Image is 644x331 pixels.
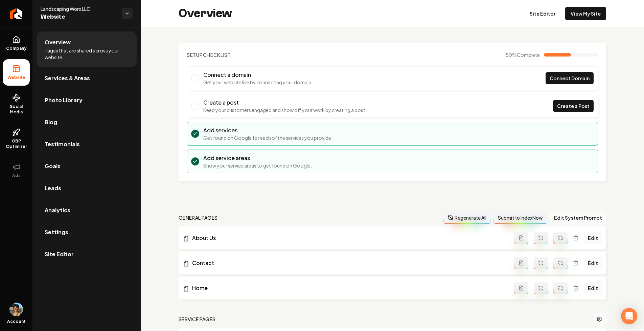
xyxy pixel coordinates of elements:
a: Edit [584,282,602,294]
a: Services & Areas [37,67,137,89]
span: Services & Areas [45,74,90,82]
button: Add admin page prompt [514,282,528,294]
h3: Connect a domain [203,71,313,79]
span: Leads [45,184,61,192]
a: Goals [37,155,137,177]
span: Testimonials [45,140,80,148]
a: Analytics [37,199,137,221]
span: Overview [45,38,71,46]
a: Social Media [3,88,30,120]
a: Testimonials [37,133,137,155]
span: Ads [9,173,23,178]
a: Home [183,284,514,292]
h3: Create a post [203,98,367,107]
span: Goals [45,162,61,170]
span: 50 % [506,51,540,58]
a: Photo Library [37,89,137,111]
a: Company [3,30,30,57]
button: Add admin page prompt [514,257,528,269]
span: Analytics [45,206,70,214]
button: Ads [3,157,30,184]
a: Leads [37,177,137,199]
span: Website [5,75,28,80]
button: Edit System Prompt [550,212,606,224]
span: Account [7,319,26,324]
a: Create a Post [553,100,594,112]
button: Regenerate All [443,212,491,224]
a: View My Site [565,7,606,20]
img: Aditya Nair [9,303,23,316]
h3: Add services [203,126,332,134]
a: Edit [584,257,602,269]
a: Blog [37,111,137,133]
span: Blog [45,118,57,126]
span: Company [3,46,29,51]
span: Social Media [3,104,30,115]
a: Edit [584,232,602,244]
p: Get found on Google for each of the services you provide. [203,134,332,141]
span: Setup [187,52,203,58]
h2: Overview [179,7,232,20]
button: Submit to IndexNow [493,212,547,224]
span: Site Editor [45,250,74,258]
p: Get your website live by connecting your domain. [203,79,313,86]
span: Settings [45,228,68,236]
span: Pages that are shared across your website. [45,47,129,61]
a: GBP Optimizer [3,123,30,155]
a: Contact [183,259,514,267]
img: Rebolt Logo [10,8,23,19]
a: Site Editor [37,243,137,265]
a: Site Editor [524,7,561,20]
h2: general pages [179,214,218,221]
span: Connect Domain [550,75,590,82]
span: Website [41,12,116,22]
h2: Checklist [187,51,231,58]
span: Landscaping Worx LLC [41,5,116,12]
div: Open Intercom Messenger [621,308,637,324]
h2: Service Pages [179,316,216,323]
a: About Us [183,234,514,242]
span: GBP Optimizer [3,138,30,149]
a: Settings [37,221,137,243]
button: Add admin page prompt [514,232,528,244]
span: Create a Post [557,103,590,110]
button: Open user button [9,303,23,316]
p: Keep your customers engaged and show off your work by creating a post. [203,107,367,113]
h3: Add service areas [203,154,312,162]
span: Complete [517,52,540,58]
p: Show your service areas to get found on Google. [203,162,312,169]
a: Connect Domain [546,72,594,84]
span: Photo Library [45,96,83,104]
